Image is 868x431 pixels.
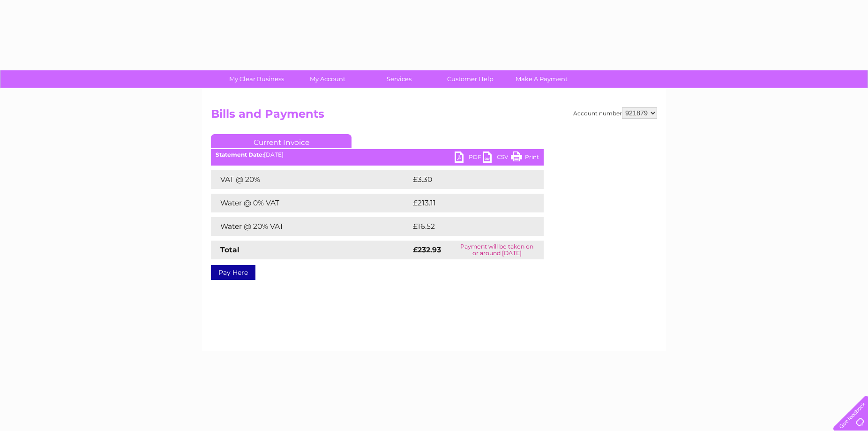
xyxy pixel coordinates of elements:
[432,70,509,88] a: Customer Help
[483,151,511,165] a: CSV
[455,151,483,165] a: PDF
[411,170,522,189] td: £3.30
[211,134,352,148] a: Current Invoice
[511,151,539,165] a: Print
[211,107,657,125] h2: Bills and Payments
[216,151,264,158] b: Statement Date:
[211,265,255,280] a: Pay Here
[450,241,544,259] td: Payment will be taken on or around [DATE]
[211,151,544,158] div: [DATE]
[211,217,411,236] td: Water @ 20% VAT
[573,107,657,119] div: Account number
[211,194,411,212] td: Water @ 0% VAT
[411,194,524,212] td: £213.11
[503,70,580,88] a: Make A Payment
[211,170,411,189] td: VAT @ 20%
[218,70,295,88] a: My Clear Business
[411,217,524,236] td: £16.52
[413,245,441,254] strong: £232.93
[289,70,367,88] a: My Account
[220,245,239,254] strong: Total
[360,70,438,88] a: Services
